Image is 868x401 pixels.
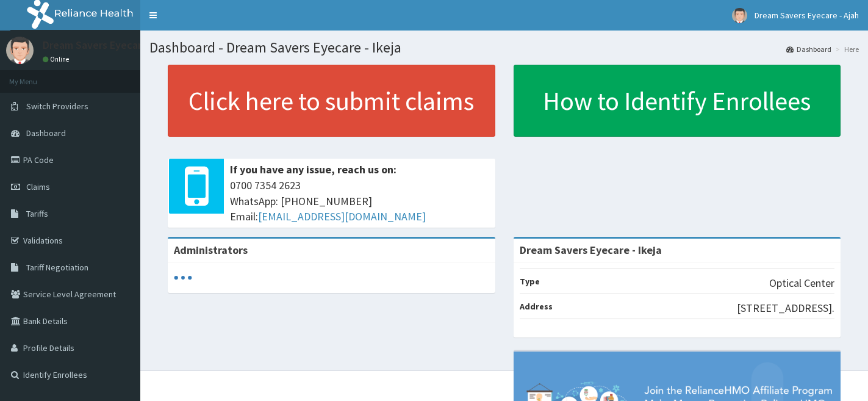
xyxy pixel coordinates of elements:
[769,275,834,291] p: Optical Center
[149,40,859,56] h1: Dashboard - Dream Savers Eyecare - Ikeja
[43,55,72,63] a: Online
[737,300,834,316] p: [STREET_ADDRESS].
[520,276,540,287] b: Type
[786,44,831,54] a: Dashboard
[520,243,662,257] strong: Dream Savers Eyecare - Ikeja
[258,209,426,223] a: [EMAIL_ADDRESS][DOMAIN_NAME]
[26,262,88,273] span: Tariff Negotiation
[520,301,553,312] b: Address
[26,101,88,112] span: Switch Providers
[6,37,34,64] img: User Image
[26,208,48,219] span: Tariffs
[174,243,248,257] b: Administrators
[833,44,859,54] li: Here
[168,65,495,137] a: Click here to submit claims
[230,162,396,176] b: If you have any issue, reach us on:
[43,40,176,51] p: Dream Savers Eyecare - Ajah
[230,178,489,225] span: 0700 7354 2623 WhatsApp: [PHONE_NUMBER] Email:
[26,128,66,139] span: Dashboard
[514,65,841,137] a: How to Identify Enrollees
[26,181,50,192] span: Claims
[174,269,192,287] svg: audio-loading
[732,8,747,23] img: User Image
[755,10,859,21] span: Dream Savers Eyecare - Ajah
